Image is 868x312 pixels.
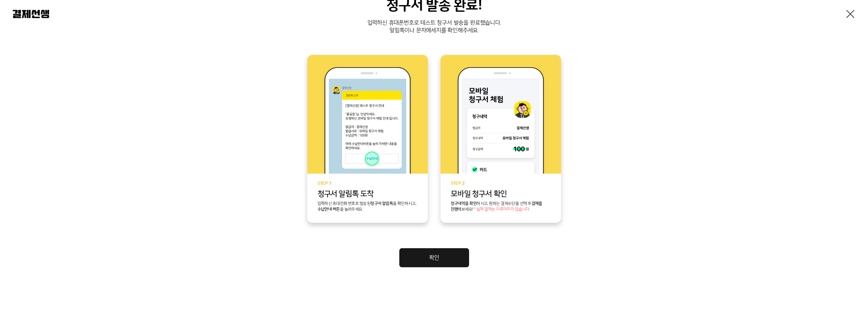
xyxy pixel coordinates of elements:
p: 청구서 알림톡 도착 [317,190,418,198]
img: 결제선생 [13,10,49,18]
b: 수납안내 버튼 [317,207,340,211]
p: 모바일 청구서 확인 [451,190,551,198]
img: step2 이미지 [455,67,546,174]
p: 입력하신 휴대전화 번호로 발송된 을 확인하시고, 을 눌러주세요. [317,201,418,212]
b: 결제를 진행 [451,201,542,211]
p: STEP 2 [451,181,551,186]
a: 확인 [399,248,469,267]
b: 청구내역을 확인 [451,201,477,206]
b: 청구서 알림톡 [370,201,393,206]
p: 하시고, 원하는 결제수단을 선택 후 해보세요! [451,201,551,212]
img: step1 이미지 [322,67,413,174]
span: * 실제 결제는 이루어지지 않습니다. [474,207,530,212]
p: STEP 1 [317,181,418,186]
